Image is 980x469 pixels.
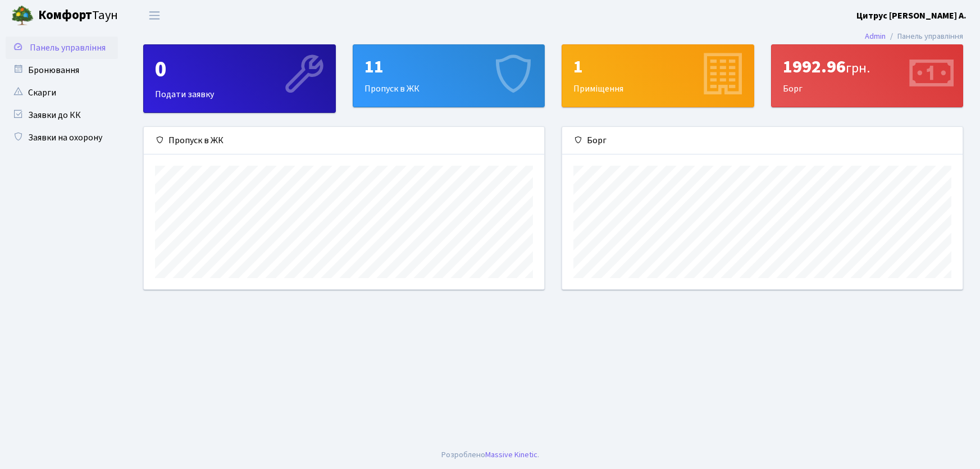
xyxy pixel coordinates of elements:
[11,4,34,27] img: logo.png
[353,44,545,107] a: 11Пропуск в ЖК
[364,56,534,78] div: 11
[30,42,106,54] span: Панель управління
[562,45,754,107] div: Приміщення
[6,81,118,104] a: Скарги
[562,44,754,107] a: 1Приміщення
[856,10,967,22] b: Цитрус [PERSON_NAME] А.
[353,45,545,107] div: Пропуск в ЖК
[865,30,886,42] a: Admin
[6,104,118,126] a: Заявки до КК
[144,127,544,154] div: Пропуск в ЖК
[886,30,963,43] li: Панель управління
[772,45,963,107] div: Борг
[38,6,118,25] span: Таун
[848,25,980,48] nav: breadcrumb
[143,44,336,113] a: 0Подати заявку
[856,9,967,22] a: Цитрус [PERSON_NAME] А.
[6,59,118,81] a: Бронювання
[140,6,168,25] button: Переключити навігацію
[846,58,870,78] span: грн.
[6,37,118,59] a: Панель управління
[562,127,963,154] div: Борг
[485,449,537,461] a: Massive Kinetic
[38,6,92,24] b: Комфорт
[441,449,539,461] div: Розроблено .
[6,126,118,149] a: Заявки на охорону
[573,56,742,78] div: 1
[155,56,324,83] div: 0
[783,56,952,78] div: 1992.96
[144,45,335,112] div: Подати заявку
